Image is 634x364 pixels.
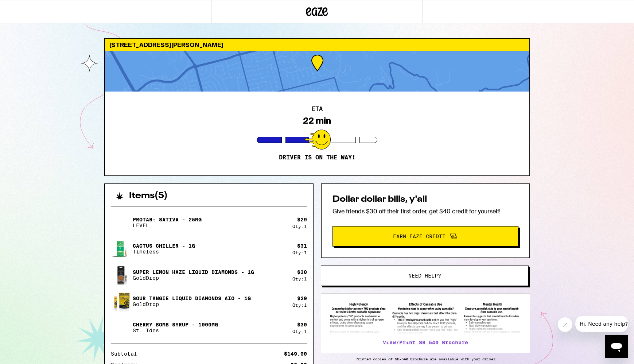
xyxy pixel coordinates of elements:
[292,329,307,334] div: Qty: 1
[383,340,468,345] a: View/Print SB 540 Brochure
[312,106,323,112] h2: ETA
[558,317,572,332] iframe: Close message
[303,116,331,126] div: 22 min
[605,335,628,358] iframe: Button to launch messaging window
[284,351,307,356] div: $149.00
[111,212,131,233] img: ProTab: Sativa - 25mg
[111,351,142,356] div: Subtotal
[297,243,307,249] div: $ 31
[279,154,355,161] p: Driver is on the way!
[408,273,441,278] span: Need help?
[111,290,131,312] img: Sour Tangie Liquid Diamonds AIO - 1g
[292,224,307,229] div: Qty: 1
[129,191,168,200] h2: Items ( 5 )
[133,295,251,301] p: Sour Tangie Liquid Diamonds AIO - 1g
[328,301,522,335] img: SB 540 Brochure preview
[105,39,529,51] div: [STREET_ADDRESS][PERSON_NAME]
[297,295,307,301] div: $ 29
[297,322,307,328] div: $ 30
[321,357,530,361] p: Printed copies of SB-540 brochure are available with your driver
[297,269,307,275] div: $ 30
[575,316,628,332] iframe: Message from company
[133,243,195,249] p: Cactus Chiller - 1g
[133,301,251,307] p: GoldDrop
[332,226,518,247] button: Earn Eaze Credit
[332,195,518,204] h2: Dollar dollar bills, y'all
[111,264,131,286] img: Super Lemon Haze Liquid Diamonds - 1g
[133,322,218,328] p: Cherry Bomb Syrup - 1000mg
[111,239,131,259] img: Cactus Chiller - 1g
[321,266,529,286] button: Need help?
[133,269,254,275] p: Super Lemon Haze Liquid Diamonds - 1g
[292,303,307,307] div: Qty: 1
[292,250,307,255] div: Qty: 1
[133,217,202,222] p: ProTab: Sativa - 25mg
[297,217,307,222] div: $ 29
[393,234,446,239] span: Earn Eaze Credit
[133,328,218,333] p: St. Ides
[133,222,202,228] p: LEVEL
[332,208,518,215] p: Give friends $30 off their first order, get $40 credit for yourself!
[133,249,195,255] p: Timeless
[111,317,131,338] img: Cherry Bomb Syrup - 1000mg
[133,275,254,281] p: GoldDrop
[292,276,307,281] div: Qty: 1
